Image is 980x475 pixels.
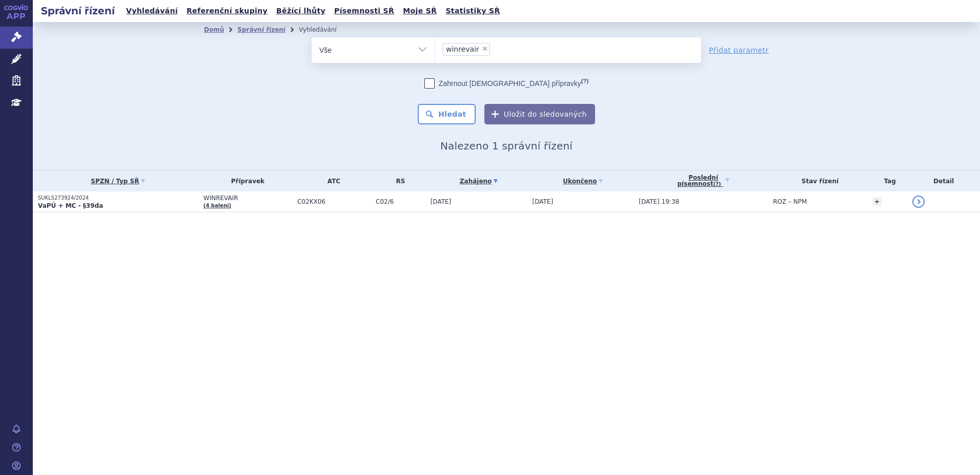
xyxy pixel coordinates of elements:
[38,202,103,209] strong: VaPÚ + MC - §39da
[331,4,397,18] a: Písemnosti SŘ
[773,198,807,205] span: ROZ – NPM
[38,195,198,202] p: SUKLS273924/2024
[872,197,882,206] a: +
[912,196,925,208] a: detail
[431,174,527,188] a: Zahájeno
[204,26,224,33] a: Domů
[33,4,123,18] h2: Správní řízení
[713,181,721,187] abbr: (?)
[424,78,588,89] label: Zahrnout [DEMOGRAPHIC_DATA] přípravky
[376,198,425,205] span: C02/6
[768,170,867,191] th: Stav řízení
[183,4,271,18] a: Referenční skupiny
[639,198,679,205] span: [DATE] 19:38
[493,42,499,55] input: winrevair
[292,170,371,191] th: ATC
[371,170,425,191] th: RS
[440,140,573,152] span: Nalezeno 1 správní řízení
[198,170,292,191] th: Přípravek
[123,4,181,18] a: Vyhledávání
[867,170,907,191] th: Tag
[442,4,503,18] a: Statistiky SŘ
[273,4,329,18] a: Běžící lhůty
[581,78,588,84] abbr: (?)
[446,46,479,53] span: winrevair
[533,174,634,188] a: Ukončeno
[418,104,476,124] button: Hledat
[38,174,198,188] a: SPZN / Typ SŘ
[907,170,980,191] th: Detail
[709,45,769,55] a: Přidat parametr
[400,4,440,18] a: Moje SŘ
[297,198,371,205] span: C02KX06
[203,195,292,202] span: WINREVAIR
[484,104,595,124] button: Uložit do sledovaných
[533,198,554,205] span: [DATE]
[203,203,231,208] a: (4 balení)
[639,170,768,191] a: Poslednípísemnost(?)
[431,198,452,205] span: [DATE]
[237,26,285,33] a: Správní řízení
[482,46,488,52] span: ×
[299,22,350,37] li: Vyhledávání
